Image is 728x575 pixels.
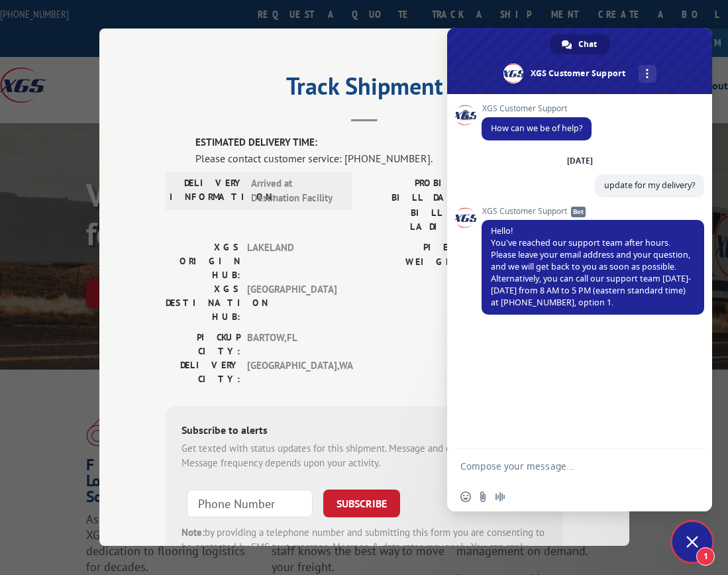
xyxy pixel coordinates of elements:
span: Chat [578,34,597,54]
h2: Track Shipment [166,77,563,102]
span: update for my delivery? [604,180,695,191]
label: XGS ORIGIN HUB: [166,240,240,282]
label: PROBILL: [364,176,469,191]
div: Please contact customer service: [PHONE_NUMBER]. [195,150,563,166]
span: Bot [571,207,586,217]
label: BILL OF LADING: [364,206,469,234]
div: Subscribe to alerts [182,422,547,441]
span: Arrived at Destination Facility [251,176,340,206]
span: XGS Customer Support [482,207,704,216]
span: Hello! You've reached our support team after hours. Please leave your email address and your ques... [491,225,691,308]
div: [DATE] [567,157,593,165]
div: Chat [550,34,610,54]
label: PICKUP CITY: [166,331,240,358]
label: PIECES: [364,240,469,256]
div: Get texted with status updates for this shipment. Message and data rates may apply. Message frequ... [182,441,547,471]
label: WEIGHT: [364,255,469,270]
span: Audio message [495,492,505,502]
textarea: Compose your message... [460,460,670,472]
span: [GEOGRAPHIC_DATA] , WA [247,358,337,386]
div: Close chat [672,522,712,562]
span: LAKELAND [247,240,337,282]
label: ESTIMATED DELIVERY TIME: [195,135,563,150]
span: XGS Customer Support [482,104,592,113]
label: DELIVERY INFORMATION: [170,176,244,206]
button: SUBSCRIBE [323,490,400,517]
span: BARTOW , FL [247,331,337,358]
span: Send a file [478,492,488,502]
label: DELIVERY CITY: [166,358,240,386]
span: How can we be of help? [491,123,582,134]
div: More channels [639,65,656,83]
span: Insert an emoji [460,492,471,502]
label: XGS DESTINATION HUB: [166,282,240,324]
span: [GEOGRAPHIC_DATA] [247,282,337,324]
input: Phone Number [187,490,313,517]
div: by providing a telephone number and submitting this form you are consenting to be contacted by SM... [182,525,547,570]
span: 1 [696,547,715,566]
strong: Note: [182,526,205,539]
label: BILL DATE: [364,191,469,206]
